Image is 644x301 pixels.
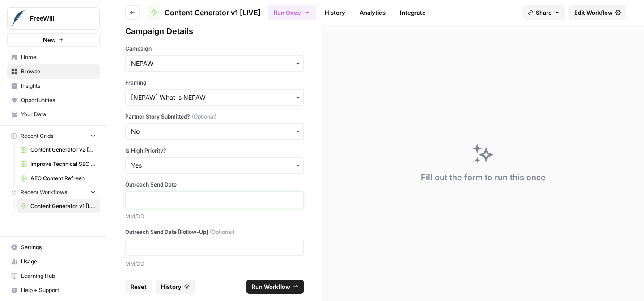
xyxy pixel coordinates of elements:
button: Share [522,5,565,20]
span: History [161,282,182,291]
span: Improve Technical SEO for Page [30,160,96,168]
label: Partner Story Submitted? [125,113,304,121]
label: Outreach Send Date [125,181,304,189]
a: Improve Technical SEO for Page [17,157,100,171]
a: Opportunities [7,93,100,107]
a: Settings [7,240,100,254]
span: Home [21,53,96,61]
span: Your Data [21,110,96,119]
a: Integrate [394,5,431,20]
a: Content Generator v1 [LIVE] [17,199,100,213]
input: Yes [131,161,298,170]
button: Reset [125,280,152,294]
a: History [319,5,351,20]
button: New [7,33,100,47]
label: Campaign [125,45,304,53]
a: Content Generator v2 [DRAFT] Test [17,143,100,157]
button: Run Workflow [246,280,304,294]
button: Recent Grids [7,129,100,143]
input: NEPAW [131,59,298,68]
img: FreeWill Logo [10,10,26,26]
a: Edit Workflow [569,5,626,20]
span: Content Generator v1 [LIVE] [165,7,261,18]
span: Help + Support [21,286,96,294]
span: New [43,35,56,44]
input: [NEPAW] What is NEPAW [131,93,298,102]
div: Fill out the form to run this once [421,171,546,184]
span: Content Generator v2 [DRAFT] Test [30,146,96,154]
a: Analytics [354,5,391,20]
span: Content Generator v1 [LIVE] [30,202,96,210]
a: Learning Hub [7,269,100,283]
span: Edit Workflow [574,8,613,17]
span: (Optional) [210,228,234,236]
span: Learning Hub [21,272,96,280]
span: Insights [21,82,96,90]
a: Your Data [7,107,100,122]
button: History [156,280,195,294]
button: Help + Support [7,283,100,297]
a: Usage [7,254,100,269]
label: Framing [125,79,304,87]
span: Browse [21,68,96,76]
button: Run Once [268,5,316,20]
span: Settings [21,243,96,251]
span: AEO Content Refresh [30,174,96,182]
p: MM/DD [125,259,304,268]
span: Run Workflow [252,282,290,291]
a: Home [7,50,100,64]
span: Recent Workflows [21,188,67,196]
span: FreeWill [30,14,84,23]
span: Recent Grids [21,132,53,140]
a: Browse [7,64,100,79]
span: Reset [131,282,147,291]
span: Usage [21,258,96,266]
input: No [131,127,298,136]
label: Is High Priority? [125,147,304,155]
label: Outreach Send Date [Follow-Up] [125,228,304,236]
a: Content Generator v1 [LIVE] [147,5,261,20]
button: Recent Workflows [7,186,100,199]
a: Insights [7,79,100,93]
span: (Optional) [192,113,216,121]
a: AEO Content Refresh [17,171,100,186]
div: Campaign Details [125,25,304,38]
span: Opportunities [21,96,96,104]
button: Workspace: FreeWill [7,7,100,30]
p: MM/DD [125,212,304,221]
span: Share [536,8,552,17]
